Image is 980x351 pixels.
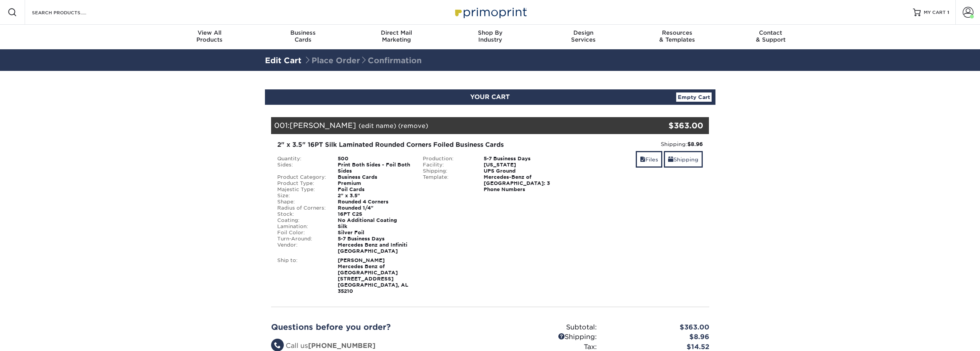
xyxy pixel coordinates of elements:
div: Rounded 4 Corners [332,199,417,205]
div: Majestic Type: [271,186,332,193]
div: Template: [417,174,478,193]
div: & Templates [630,29,724,43]
div: Shipping: [569,140,703,148]
a: BusinessCards [256,25,350,49]
a: Resources& Templates [630,25,724,49]
div: Rounded 1/4" [332,205,417,211]
div: Foil Color: [271,230,332,236]
span: YOUR CART [470,93,510,101]
div: $363.00 [603,322,715,333]
h2: Questions before you order? [271,322,484,332]
div: Quantity: [271,156,332,162]
div: Print Both Sides - Foil Both Sides [332,162,417,174]
li: Call us [271,341,484,351]
a: Shipping [664,151,703,168]
span: 1 [947,10,949,15]
div: Lamination: [271,223,332,230]
div: Production: [417,156,478,162]
strong: $8.96 [687,141,703,147]
div: Ship to: [271,257,332,294]
a: DesignServices [537,25,630,49]
div: [US_STATE] [478,162,563,168]
div: Radius of Corners: [271,205,332,211]
div: Shipping: [490,332,603,342]
div: 16PT C2S [332,211,417,217]
div: Marketing [350,29,443,43]
div: 2" x 3.5" [332,193,417,199]
div: Turn-Around: [271,236,332,242]
span: View All [163,29,256,36]
div: 5-7 Business Days [332,236,417,242]
div: 2" x 3.5" 16PT Silk Laminated Rounded Corners Foiled Business Cards [277,140,557,149]
div: Industry [443,29,537,43]
div: 5-7 Business Days [478,156,563,162]
div: Premium [332,180,417,186]
a: Files [636,151,662,168]
input: SEARCH PRODUCTS..... [31,8,106,17]
strong: [PERSON_NAME] Mercedes Benz of [GEOGRAPHIC_DATA] [STREET_ADDRESS] [GEOGRAPHIC_DATA], AL 35210 [338,257,408,294]
div: Services [537,29,630,43]
div: UPS Ground [478,168,563,174]
div: 001: [271,117,636,134]
div: Business Cards [332,174,417,180]
a: Direct MailMarketing [350,25,443,49]
div: Size: [271,193,332,199]
div: 500 [332,156,417,162]
a: Edit Cart [265,56,302,65]
span: Direct Mail [350,29,443,36]
div: Mercedes Benz and Infiniti [GEOGRAPHIC_DATA] [332,242,417,254]
div: No Additional Coating [332,217,417,223]
div: Coating: [271,217,332,223]
div: Foil Cards [332,186,417,193]
div: Silver Foil [332,230,417,236]
div: Mercedes-Benz of [GEOGRAPHIC_DATA]: 3 Phone Numbers [478,174,563,193]
div: Shape: [271,199,332,205]
div: Facility: [417,162,478,168]
a: Contact& Support [724,25,818,49]
span: Resources [630,29,724,36]
div: Sides: [271,162,332,174]
div: Vendor: [271,242,332,254]
span: [PERSON_NAME] [290,121,356,129]
span: files [640,156,645,163]
div: Cards [256,29,350,43]
span: Contact [724,29,818,36]
div: Silk [332,223,417,230]
span: MY CART [924,9,946,16]
span: Place Order Confirmation [304,56,422,65]
span: Shop By [443,29,537,36]
a: Shop ByIndustry [443,25,537,49]
img: Primoprint [452,4,529,20]
a: View AllProducts [163,25,256,49]
div: Shipping: [417,168,478,174]
div: Stock: [271,211,332,217]
strong: [PHONE_NUMBER] [308,342,375,349]
span: Business [256,29,350,36]
div: Products [163,29,256,43]
div: Product Category: [271,174,332,180]
div: $8.96 [603,332,715,342]
div: Subtotal: [490,322,603,333]
a: (edit name) [358,122,396,129]
a: Empty Cart [676,92,712,102]
div: $363.00 [636,120,704,131]
span: shipping [668,156,673,163]
div: Product Type: [271,180,332,186]
div: & Support [724,29,818,43]
a: (remove) [398,122,428,129]
span: Design [537,29,630,36]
